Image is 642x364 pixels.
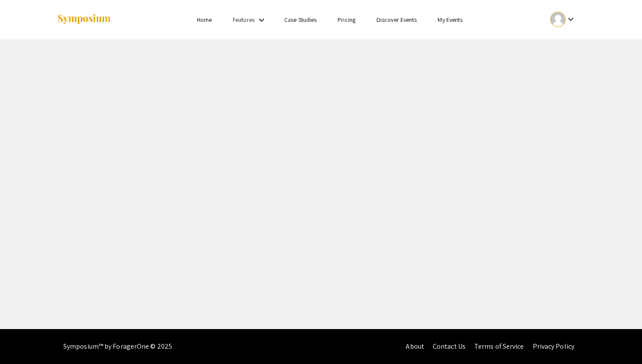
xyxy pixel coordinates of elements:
[233,16,255,24] a: Features
[533,342,574,351] a: Privacy Policy
[57,14,111,25] img: Symposium by ForagerOne
[376,16,417,24] a: Discover Events
[541,10,585,29] button: Expand account dropdown
[284,16,317,24] a: Case Studies
[197,16,212,24] a: Home
[474,342,524,351] a: Terms of Service
[63,329,172,364] div: Symposium™ by ForagerOne © 2025
[406,342,424,351] a: About
[433,342,466,351] a: Contact Us
[338,16,356,24] a: Pricing
[566,14,576,24] mat-icon: Expand account dropdown
[256,15,267,25] mat-icon: Expand Features list
[438,16,463,24] a: My Events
